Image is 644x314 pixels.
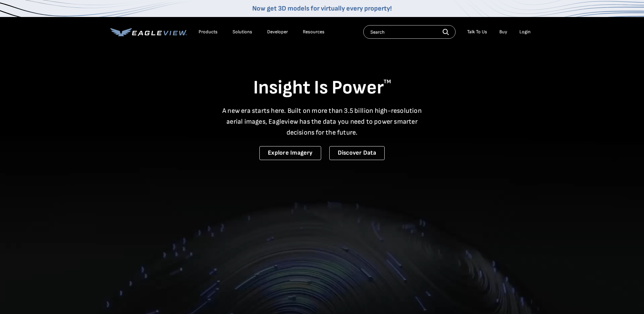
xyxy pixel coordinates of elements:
a: Now get 3D models for virtually every property! [252,4,392,13]
a: Developer [267,29,288,35]
a: Discover Data [329,146,385,160]
div: Resources [303,29,325,35]
sup: TM [384,78,391,85]
div: Solutions [233,29,252,35]
a: Explore Imagery [259,146,321,160]
div: Products [199,29,218,35]
div: Talk To Us [467,29,487,35]
input: Search [363,25,456,39]
div: Login [519,29,531,35]
h1: Insight Is Power [110,76,534,100]
a: Buy [499,29,507,35]
p: A new era starts here. Built on more than 3.5 billion high-resolution aerial images, Eagleview ha... [218,105,426,138]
